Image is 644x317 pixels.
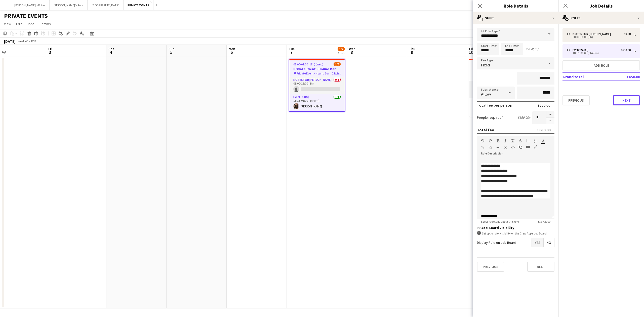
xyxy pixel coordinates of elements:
[481,139,485,143] button: Undo
[169,47,175,51] span: Sun
[16,22,22,26] span: Edit
[228,49,235,55] span: 6
[17,39,29,43] span: Week 40
[289,77,345,94] app-card-role: Notes for [PERSON_NAME]0/108:00-16:00 (8h)
[558,12,644,24] div: Roles
[481,62,490,67] span: Fixed
[168,49,175,55] span: 5
[504,145,507,149] button: Clear Formatting
[527,262,554,272] button: Next
[4,12,48,20] h1: PRIVATE EVENTS
[534,220,554,223] span: 336 / 2000
[534,139,537,143] button: Ordered List
[477,103,512,108] div: Total fee per person
[567,36,631,38] div: 08:00-16:00 (8h)
[37,21,53,27] a: Comms
[537,127,550,132] div: £650.00
[504,139,507,143] button: Italic
[610,73,640,81] td: £650.00
[532,238,543,247] span: Yes
[481,92,491,97] span: Allow
[621,48,631,52] div: £650.00
[562,73,610,81] td: Grand total
[4,22,11,26] span: View
[108,47,114,51] span: Sat
[124,0,153,10] button: PRIVATE EVENTS
[348,49,355,55] span: 8
[477,115,503,120] label: People required
[567,48,573,52] div: 1 x
[546,111,554,118] button: Increase
[409,47,415,51] span: Thu
[613,95,640,105] button: Next
[88,0,124,10] button: [GEOGRAPHIC_DATA]
[573,32,613,36] div: Notes for [PERSON_NAME]
[31,39,36,43] div: BST
[27,22,34,26] span: Jobs
[108,49,114,55] span: 4
[558,3,644,9] h3: Job Details
[289,47,295,51] span: Tue
[477,127,494,132] div: Total fee
[511,145,515,149] button: HTML Code
[229,47,235,51] span: Mon
[567,52,631,54] div: 18:15-01:00 (6h45m)
[10,0,50,10] button: [PERSON_NAME]'s Rotas
[293,62,323,66] span: 08:00-01:00 (17h) (Wed)
[289,59,345,112] app-job-card: 08:00-01:00 (17h) (Wed)1/2Private Event - Hound Bar Private Event - Hound Bar2 RolesNotes for [PE...
[48,49,52,55] span: 3
[288,49,295,55] span: 7
[541,139,545,143] button: Text Color
[538,103,550,108] div: £650.00
[519,145,522,149] button: Paste as plain text
[526,145,530,149] button: Insert video
[473,12,558,24] div: Shift
[544,238,554,247] span: No
[477,220,523,223] span: Specific details about this role
[469,98,526,117] app-card-role: ELEPHANT ROOM - [PERSON_NAME]'S1/120:00-01:00 (5h)[PERSON_NAME] [PERSON_NAME]
[289,67,345,71] h3: Private Event - Hound Bar
[477,225,554,230] h3: Job Board Visibility
[469,66,526,75] h3: [PERSON_NAME]'s Elephant Room - PRIVATE EVENT
[25,21,36,27] a: Jobs
[469,81,526,98] app-card-role: Notes for [PERSON_NAME]0/108:00-16:00 (8h)
[496,139,500,143] button: Bold
[469,47,473,51] span: Fri
[567,32,573,36] div: 1 x
[469,59,526,117] app-job-card: 08:00-01:00 (17h) (Sat)1/2[PERSON_NAME]'s Elephant Room - PRIVATE EVENT [PERSON_NAME]'s Elephant ...
[408,49,415,55] span: 9
[511,139,515,143] button: Underline
[50,0,88,10] button: [PERSON_NAME]'s Rota
[338,47,345,51] span: 1/2
[526,139,530,143] button: Unordered List
[473,3,558,9] h3: Role Details
[349,47,355,51] span: Wed
[477,262,504,272] button: Previous
[477,240,516,245] label: Display Role on Job Board
[534,145,537,149] button: Fullscreen
[332,71,341,75] span: 2 Roles
[334,62,341,66] span: 1/2
[39,22,51,26] span: Comms
[489,139,492,143] button: Redo
[468,49,473,55] span: 10
[338,51,344,55] div: 1 Job
[477,231,554,236] div: Set options for visibility on the Crew App’s Job Board
[4,39,16,44] div: [DATE]
[525,47,538,51] div: (6h 45m)
[48,47,52,51] span: Fri
[562,60,640,70] button: Add role
[573,48,590,52] div: Events (DJ)
[2,21,13,27] a: View
[519,139,522,143] button: Strikethrough
[289,94,345,111] app-card-role: Events (DJ)1/118:15-01:00 (6h45m)[PERSON_NAME]
[496,145,500,149] button: Horizontal Line
[562,95,590,105] button: Previous
[297,71,329,75] span: Private Event - Hound Bar
[14,21,24,27] a: Edit
[624,32,631,36] div: £0.00
[517,115,530,120] div: £650.00 x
